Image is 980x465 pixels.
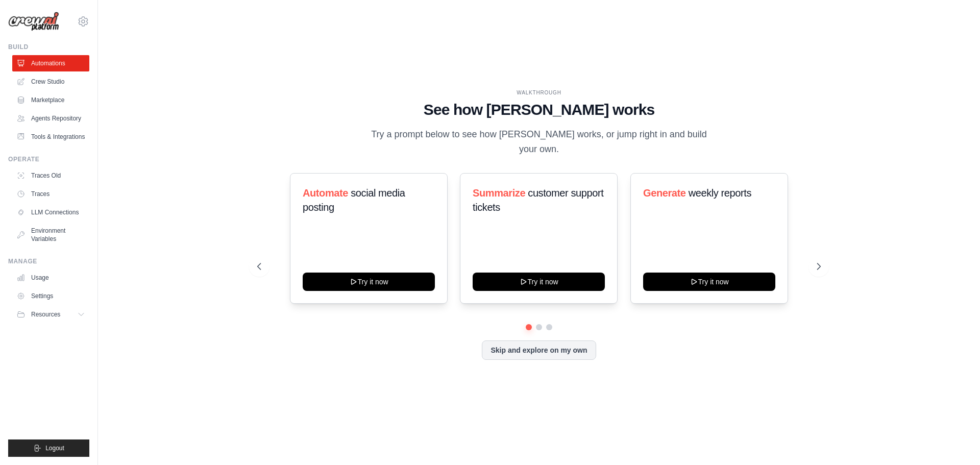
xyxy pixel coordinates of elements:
span: Generate [643,187,686,199]
button: Resources [12,306,89,323]
span: Resources [31,310,60,319]
a: Traces [12,186,89,202]
h1: See how [PERSON_NAME] works [257,101,821,119]
a: Automations [12,55,89,71]
span: Summarize [473,187,525,199]
button: Skip and explore on my own [482,340,596,360]
a: Crew Studio [12,74,89,90]
a: Usage [12,270,89,286]
button: Logout [8,439,89,457]
p: Try a prompt below to see how [PERSON_NAME] works, or jump right in and build your own. [367,127,710,157]
div: Manage [8,257,89,265]
a: Environment Variables [12,223,89,247]
a: Tools & Integrations [12,129,89,145]
div: Build [8,43,89,51]
div: Operate [8,155,89,163]
span: Automate [303,187,348,199]
button: Try it now [643,273,775,291]
a: Traces Old [12,167,89,184]
span: social media posting [303,187,405,213]
a: Agents Repository [12,110,89,127]
div: WALKTHROUGH [257,89,821,96]
span: Logout [45,444,64,452]
button: Try it now [473,273,605,291]
a: Settings [12,288,89,304]
button: Try it now [303,273,435,291]
span: weekly reports [688,187,751,199]
a: LLM Connections [12,204,89,221]
span: customer support tickets [473,187,603,213]
a: Marketplace [12,92,89,108]
img: Logo [8,12,59,32]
